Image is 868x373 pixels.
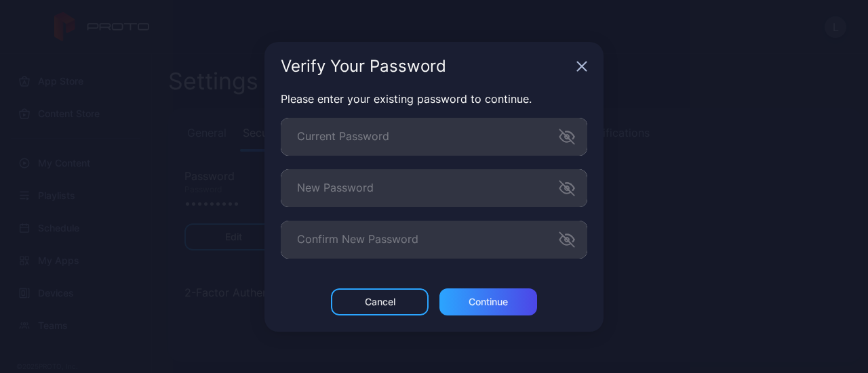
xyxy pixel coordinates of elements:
[331,288,429,315] button: Cancel
[469,297,508,307] div: Continue
[281,91,587,107] p: Please enter your existing password to continue.
[559,129,575,145] button: Current Password
[281,221,587,259] input: Confirm New Password
[365,297,395,307] div: Cancel
[281,118,587,156] input: Current Password
[559,232,575,248] button: Confirm New Password
[281,58,571,74] div: Verify Your Password
[559,180,575,196] button: New Password
[439,288,537,315] button: Continue
[281,169,587,207] input: New Password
